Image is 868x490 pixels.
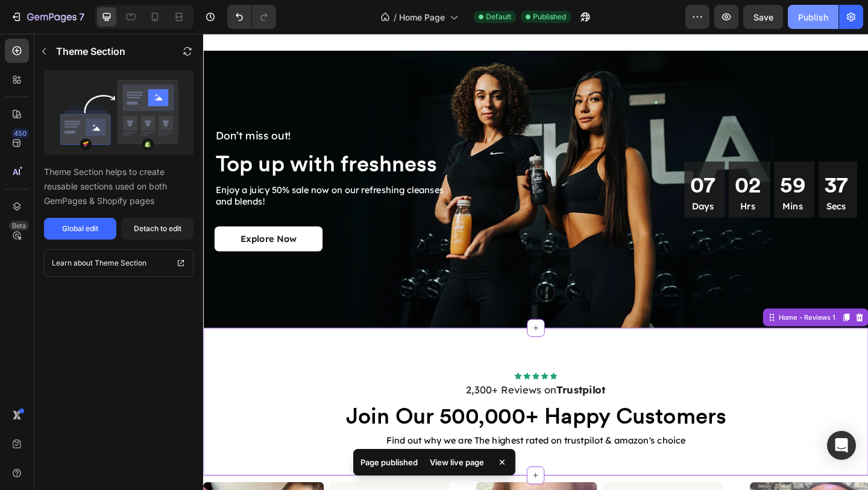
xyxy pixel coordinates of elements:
button: Publish [788,5,838,29]
p: Mins [627,181,655,194]
button: Save [743,5,783,29]
button: 7 [5,5,90,29]
div: Open Intercom Messenger [827,431,856,460]
strong: Trustpilot [384,380,438,394]
div: Global edit [62,223,98,234]
span: Home Page [399,11,445,24]
span: Save [753,12,773,22]
div: Undo/Redo [227,5,276,29]
p: Theme Section [56,44,125,59]
p: Find out why we are The highest rated on trustpilot & amazon's choice [1,433,722,451]
div: View live page [423,454,491,471]
div: Publish [798,11,828,24]
button: Detach to edit [121,218,193,240]
span: Default [486,11,511,22]
div: Detach to edit [134,223,181,234]
div: 37 [676,148,701,180]
div: Beta [9,221,29,231]
p: Learn about [52,257,93,269]
p: Secs [676,181,701,194]
a: Learn about Theme Section [44,249,193,277]
div: Home - Reviews 1 [623,303,690,314]
span: / [394,11,397,24]
span: Published [533,11,566,22]
div: 07 [530,148,557,180]
div: 450 [11,129,29,138]
div: 59 [627,148,655,180]
button: Global edit [44,218,116,240]
p: Theme Section [95,257,146,269]
p: Theme Section helps to create reusable sections used on both GemPages & Shopify pages [44,165,193,208]
p: 7 [79,10,84,24]
p: Page published [360,456,418,468]
iframe: Design area [203,34,868,490]
p: Hrs [578,181,606,194]
p: Days [530,181,557,194]
div: 02 [578,148,606,180]
p: 2,300+ Reviews on [1,380,722,394]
